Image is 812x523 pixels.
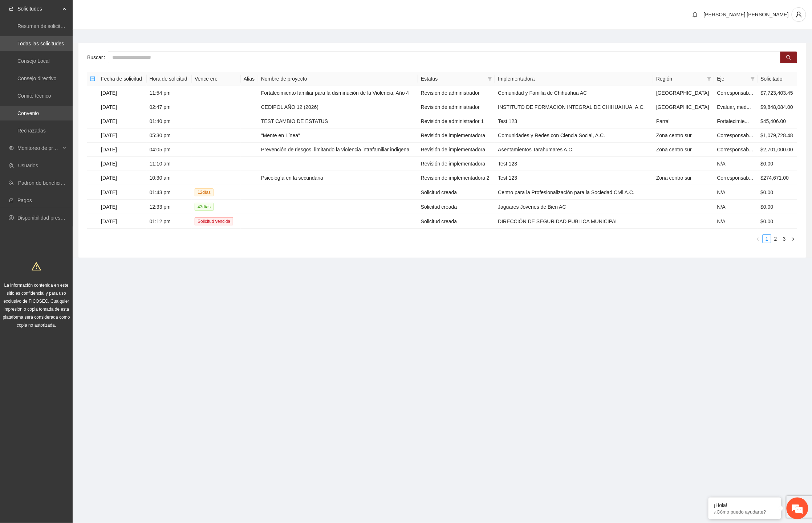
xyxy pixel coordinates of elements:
td: 05:30 pm [147,128,192,143]
a: 1 [763,235,771,243]
td: [DATE] [98,86,147,100]
span: search [786,55,791,61]
td: $9,848,084.00 [758,100,797,114]
td: Revisión de implementadora [418,128,495,143]
td: Revisión de administrador [418,100,495,114]
td: Revisión de implementadora 2 [418,171,495,185]
td: Revisión de administrador 1 [418,114,495,128]
th: Hora de solicitud [147,72,192,86]
label: Buscar [87,52,108,63]
td: $0.00 [758,157,797,171]
span: Corresponsab... [717,175,754,181]
span: inbox [9,6,14,11]
td: Revisión de implementadora [418,157,495,171]
td: [DATE] [98,114,147,128]
a: Todas las solicitudes [17,41,64,46]
span: user [792,11,806,18]
span: Región [656,75,704,83]
a: Rechazadas [17,128,46,134]
span: La información contenida en este sitio es confidencial y para uso exclusivo de FICOSEC. Cualquier... [3,283,70,328]
td: 11:10 am [147,157,192,171]
td: Zona centro sur [653,143,714,157]
td: [DATE] [98,171,147,185]
td: Fortalecimiento familiar para la disminución de la Violencia, Año 4 [258,86,418,100]
td: N/A [714,157,758,171]
a: Convenio [17,110,39,116]
td: $274,671.00 [758,171,797,185]
span: filter [749,73,756,84]
li: 3 [780,234,789,243]
td: Solicitud creada [418,185,495,200]
span: 12 día s [195,188,214,196]
span: 43 día s [195,203,214,211]
td: 02:47 pm [147,100,192,114]
th: Alias [241,72,258,86]
span: Corresponsab... [717,90,754,96]
span: filter [751,77,755,81]
td: N/A [714,200,758,214]
td: 04:05 pm [147,143,192,157]
span: minus-square [90,76,95,81]
span: filter [707,77,711,81]
td: Comunidades y Redes con Ciencia Social, A.C. [495,128,653,143]
li: 2 [771,234,780,243]
a: Consejo directivo [17,75,56,81]
td: N/A [714,214,758,229]
li: Next Page [789,234,797,243]
td: Zona centro sur [653,171,714,185]
td: "Mente en Línea" [258,128,418,143]
td: Solicitud creada [418,214,495,229]
td: Zona centro sur [653,128,714,143]
span: Solicitudes [17,1,60,16]
td: [DATE] [98,157,147,171]
td: Psicología en la secundaria [258,171,418,185]
a: Disponibilidad presupuestal [17,215,80,221]
td: DIRECCIÓN DE SEGURIDAD PUBLICA MUNICIPAL [495,214,653,229]
td: [DATE] [98,200,147,214]
td: 12:33 pm [147,200,192,214]
th: Fecha de solicitud [98,72,147,86]
td: [DATE] [98,214,147,229]
td: $45,406.00 [758,114,797,128]
span: filter [486,73,494,84]
button: right [789,234,797,243]
span: Corresponsab... [717,132,754,138]
td: INSTITUTO DE FORMACION INTEGRAL DE CHIHUAHUA, A.C. [495,100,653,114]
th: Implementadora [495,72,653,86]
td: Test 123 [495,171,653,185]
span: [PERSON_NAME].[PERSON_NAME] [704,12,789,17]
a: 2 [772,235,780,243]
td: Test 123 [495,157,653,171]
a: Consejo Local [17,58,50,64]
button: left [754,234,763,243]
a: Pagos [17,197,32,203]
span: Solicitud vencida [195,217,233,225]
td: Parral [653,114,714,128]
a: Usuarios [18,163,38,168]
span: Estatus [421,75,485,83]
td: [DATE] [98,128,147,143]
button: bell [689,9,701,20]
span: filter [706,73,713,84]
td: [DATE] [98,143,147,157]
th: Nombre de proyecto [258,72,418,86]
th: Vence en: [192,72,241,86]
span: Corresponsab... [717,147,754,152]
td: 01:40 pm [147,114,192,128]
span: Monitoreo de proyectos [17,141,60,155]
span: Fortalecimie... [717,118,749,124]
a: Padrón de beneficiarios [18,180,72,186]
button: user [792,7,806,22]
span: Evaluar, med... [717,104,751,110]
td: N/A [714,185,758,200]
td: CEDIPOL AÑO 12 (2026) [258,100,418,114]
td: $2,701,000.00 [758,143,797,157]
td: $7,723,403.45 [758,86,797,100]
td: [GEOGRAPHIC_DATA] [653,100,714,114]
span: Eje [717,75,748,83]
p: ¿Cómo puedo ayudarte? [714,509,776,515]
td: [DATE] [98,100,147,114]
td: 01:12 pm [147,214,192,229]
th: Solicitado [758,72,797,86]
td: $1,079,728.48 [758,128,797,143]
